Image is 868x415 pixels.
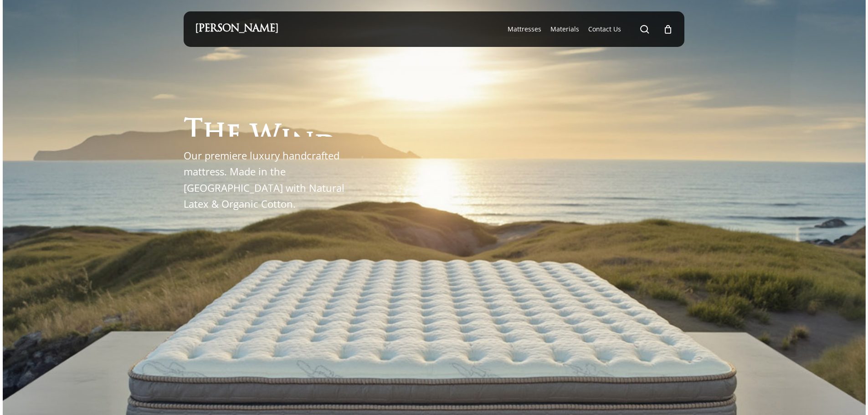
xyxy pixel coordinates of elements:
span: s [337,136,351,164]
span: Materials [550,25,579,33]
span: n [291,129,314,157]
span: d [314,133,337,160]
span: Contact Us [588,25,621,33]
span: e [226,122,241,150]
nav: Main Menu [503,11,673,47]
span: i [281,127,291,154]
h1: The Windsor [184,109,393,137]
a: Materials [550,25,579,34]
p: Our premiere luxury handcrafted mattress. Made in the [GEOGRAPHIC_DATA] with Natural Latex & Orga... [184,148,354,212]
span: h [203,120,226,148]
a: [PERSON_NAME] [195,24,278,34]
span: Mattresses [508,25,541,33]
span: W [250,124,281,152]
a: Mattresses [508,25,541,34]
span: T [184,119,203,147]
a: Contact Us [588,25,621,34]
